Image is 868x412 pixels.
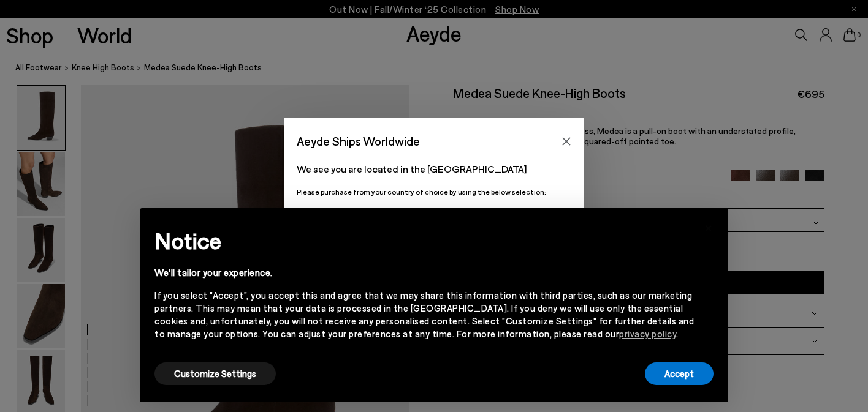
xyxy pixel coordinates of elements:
[645,362,714,385] button: Accept
[154,289,694,340] div: If you select "Accept", you accept this and agree that we may share this information with third p...
[694,212,723,241] button: Close this notice
[297,186,571,198] p: Please purchase from your country of choice by using the below selection:
[704,217,713,235] span: ×
[154,266,694,279] div: We'll tailor your experience.
[619,328,676,339] a: privacy policy
[557,132,576,151] button: Close
[297,130,420,152] span: Aeyde Ships Worldwide
[154,362,276,385] button: Customize Settings
[297,162,571,176] p: We see you are located in the [GEOGRAPHIC_DATA]
[154,225,694,257] h2: Notice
